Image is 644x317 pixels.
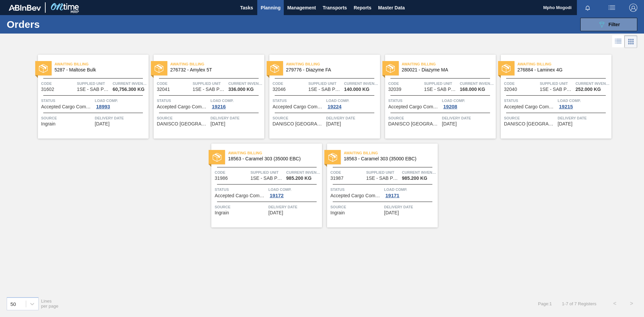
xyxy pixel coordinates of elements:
[33,55,149,139] a: statusAwaiting Billing5287 - Maltose BulkCode31602Supplied Unit1SE - SAB Polokwane BreweryCurrent...
[330,186,382,193] span: Status
[344,87,370,92] span: 140.000 KG
[7,20,107,28] h1: Orders
[442,115,494,121] span: Delivery Date
[228,80,263,87] span: Current inventory
[576,87,601,92] span: 252.000 KG
[388,115,440,121] span: Source
[442,97,494,109] a: Load Comp.19208
[170,61,264,67] span: Awaiting Billing
[41,104,93,109] span: Accepted Cargo Composition
[95,97,147,104] span: Load Comp.
[170,67,259,72] span: 276732 - Amylex 5T
[211,104,227,109] div: 19216
[402,169,436,176] span: Current inventory
[157,104,209,109] span: Accepted Cargo Composition
[95,121,110,126] span: 09/20/2025
[77,80,111,87] span: Supplied Unit
[41,80,75,87] span: Code
[215,176,228,181] span: 31986
[211,115,263,121] span: Delivery Date
[576,80,610,87] span: Current inventory
[378,4,405,12] span: Master Data
[95,104,112,109] div: 18993
[558,97,610,104] span: Load Comp.
[344,80,378,87] span: Current inventory
[41,115,93,121] span: Source
[251,169,285,176] span: Supplied Unit
[273,80,307,87] span: Code
[206,144,322,227] a: statusAwaiting Billing18563 - Caramel 303 (35000 EBC)Code31986Supplied Unit1SE - SAB Polokwane Br...
[402,67,490,72] span: 280021 - Diazyme MA
[518,61,611,67] span: Awaiting Billing
[460,80,494,87] span: Current inventory
[308,87,342,92] span: 1SE - SAB Polokwane Brewery
[558,115,610,121] span: Delivery Date
[625,35,637,48] div: Card Vision
[330,204,382,210] span: Source
[215,193,267,198] span: Accepted Cargo Composition
[41,299,59,309] span: Lines per page
[157,121,209,126] span: DANISCO SOUTH AFRICA (PTY) LTD
[39,64,48,73] img: status
[157,87,170,92] span: 32041
[344,150,438,156] span: Awaiting Billing
[326,121,341,126] span: 10/01/2025
[540,87,573,92] span: 1SE - SAB Polokwane Brewery
[273,97,325,104] span: Status
[558,121,573,126] span: 10/01/2025
[41,97,93,104] span: Status
[580,18,637,31] button: Filter
[354,4,371,12] span: Reports
[228,87,254,92] span: 336.000 KG
[518,67,606,72] span: 276884 - Laminex 4G
[386,64,395,73] img: status
[366,176,400,181] span: 1SE - SAB Polokwane Brewery
[504,80,538,87] span: Code
[95,115,147,121] span: Delivery Date
[388,80,423,87] span: Code
[384,210,399,215] span: 10/03/2025
[562,301,596,306] span: 1 - 7 of 7 Registers
[388,121,440,126] span: DANISCO SOUTH AFRICA (PTY) LTD
[328,153,337,162] img: status
[228,150,322,156] span: Awaiting Billing
[286,169,320,176] span: Current inventory
[606,295,623,312] button: <
[157,97,209,104] span: Status
[558,97,610,109] a: Load Comp.19215
[211,97,263,104] span: Load Comp.
[261,4,280,12] span: Planning
[496,55,611,139] a: statusAwaiting Billing276884 - Laminex 4GCode32040Supplied Unit1SE - SAB Polokwane BreweryCurrent...
[612,35,625,48] div: List Vision
[155,64,163,73] img: status
[270,64,279,73] img: status
[424,80,458,87] span: Supplied Unit
[157,115,209,121] span: Source
[330,210,345,215] span: Ingrain
[504,97,556,104] span: Status
[273,115,325,121] span: Source
[95,97,147,109] a: Load Comp.18993
[193,87,226,92] span: 1SE - SAB Polokwane Brewery
[388,104,440,109] span: Accepted Cargo Composition
[149,55,264,139] a: statusAwaiting Billing276732 - Amylex 5TCode32041Supplied Unit1SE - SAB Polokwane BreweryCurrent ...
[384,186,436,198] a: Load Comp.19171
[228,156,317,161] span: 18563 - Caramel 303 (35000 EBC)
[540,80,574,87] span: Supplied Unit
[326,115,378,121] span: Delivery Date
[504,115,556,121] span: Source
[608,22,620,27] span: Filter
[384,193,401,198] div: 19171
[424,87,458,92] span: 1SE - SAB Polokwane Brewery
[460,87,485,92] span: 168.000 KG
[286,176,312,181] span: 985.200 KG
[608,4,616,12] img: userActions
[157,80,191,87] span: Code
[380,55,496,139] a: statusAwaiting Billing280021 - Diazyme MACode32039Supplied Unit1SE - SAB Polokwane BreweryCurrent...
[273,87,286,92] span: 32046
[402,176,427,181] span: 985.200 KG
[502,64,511,73] img: status
[308,80,342,87] span: Supplied Unit
[366,169,400,176] span: Supplied Unit
[388,97,440,104] span: Status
